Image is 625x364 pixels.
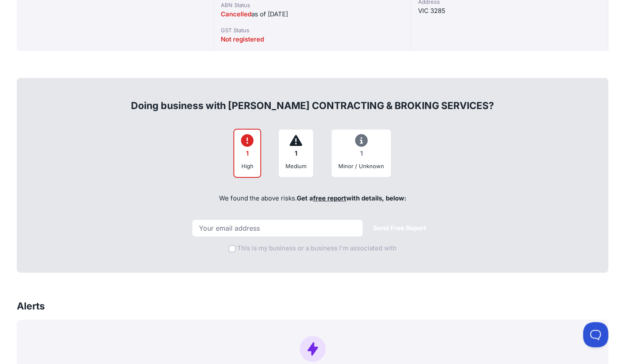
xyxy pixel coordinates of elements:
[338,146,384,162] div: 1
[237,244,397,253] label: This is my business or a business I'm associated with
[418,6,601,16] div: VIC 3285
[297,194,406,202] span: Get a with details, below:
[17,299,45,313] h3: Alerts
[221,1,404,9] div: ABN Status
[338,162,384,170] div: Minor / Unknown
[285,146,306,162] div: 1
[192,219,363,237] input: Your email address
[241,146,254,162] div: 1
[221,35,264,43] span: Not registered
[285,162,306,170] div: Medium
[241,162,254,170] div: High
[221,9,404,19] div: as of [DATE]
[366,220,433,237] button: Send Free Report
[313,194,346,202] a: free report
[583,322,608,347] iframe: Toggle Customer Support
[26,185,599,213] div: We found the above risks.
[221,10,251,18] span: Cancelled
[26,86,599,112] div: Doing business with [PERSON_NAME] CONTRACTING & BROKING SERVICES?
[221,26,404,34] div: GST Status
